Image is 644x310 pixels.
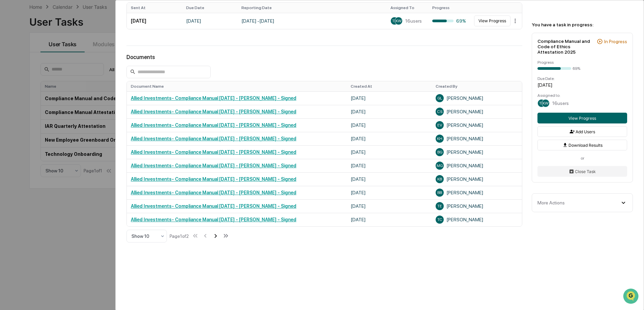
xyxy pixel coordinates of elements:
[537,166,627,177] button: Close Task
[405,18,422,24] span: 16 users
[437,177,442,181] span: KB
[347,132,432,145] td: [DATE]
[437,163,443,168] span: MG
[4,82,46,94] a: 🖐️Preclearance
[437,96,442,101] span: GL
[182,13,237,29] td: [DATE]
[436,135,518,143] div: [PERSON_NAME]
[474,16,510,26] button: View Progress
[539,101,544,106] span: TE
[537,76,627,81] div: Due Date:
[127,13,182,29] td: [DATE]
[432,18,466,24] div: 69%
[131,136,296,141] a: Allied Investments- Compliance Manual [DATE] - [PERSON_NAME] - Signed
[622,288,641,306] iframe: Open customer support
[115,54,123,62] button: Start new chat
[537,126,627,137] button: Add Users
[347,145,432,159] td: [DATE]
[537,156,627,161] div: or
[131,176,296,182] a: Allied Investments- Compliance Manual [DATE] - [PERSON_NAME] - Signed
[437,109,442,114] span: CS
[131,163,296,168] a: Allied Investments- Compliance Manual [DATE] - [PERSON_NAME] - Signed
[7,98,12,104] div: 🔎
[552,101,569,106] span: 16 users
[436,175,518,183] div: [PERSON_NAME]
[48,114,82,119] a: Powered byPylon
[436,148,518,156] div: [PERSON_NAME]
[23,52,111,58] div: Start new chat
[182,3,237,13] th: Due Date
[131,109,296,114] a: Allied Investments- Compliance Manual [DATE] - [PERSON_NAME] - Signed
[347,186,432,199] td: [DATE]
[537,93,627,98] div: Assigned to:
[237,3,386,13] th: Reporting Date
[436,108,518,116] div: [PERSON_NAME]
[347,199,432,213] td: [DATE]
[7,52,19,64] img: 1746055101610-c473b297-6a78-478c-a979-82029cc54cd1
[537,140,627,150] button: Download Results
[23,58,85,64] div: We're available if you need us!
[604,39,627,44] div: In Progress
[537,38,594,55] div: Compliance Manual and Code of Ethics Attestation 2025
[432,81,522,91] th: Created By
[127,3,182,13] th: Sent At
[18,31,111,38] input: Clear
[13,98,42,105] span: Data Lookup
[131,122,296,128] a: Allied Investments- Compliance Manual [DATE] - [PERSON_NAME] - Signed
[386,3,428,13] th: Assigned To
[131,95,296,101] a: Allied Investments- Compliance Manual [DATE] - [PERSON_NAME] - Signed
[170,233,189,239] div: Page 1 of 2
[131,203,296,209] a: Allied Investments- Compliance Manual [DATE] - [PERSON_NAME] - Signed
[347,81,432,91] th: Created At
[347,105,432,118] td: [DATE]
[7,14,123,25] p: How can we help?
[131,149,296,155] a: Allied Investments- Compliance Manual [DATE] - [PERSON_NAME] - Signed
[436,189,518,197] div: [PERSON_NAME]
[437,190,442,195] span: BB
[347,213,432,226] td: [DATE]
[437,123,442,128] span: EV
[573,66,580,71] div: 69%
[396,19,402,23] span: KW
[347,172,432,186] td: [DATE]
[437,136,442,141] span: KH
[127,81,347,91] th: Document Name
[428,3,470,13] th: Progress
[436,202,518,210] div: [PERSON_NAME]
[436,94,518,102] div: [PERSON_NAME]
[131,190,296,195] a: Allied Investments- Compliance Manual [DATE] - [PERSON_NAME] - Signed
[7,86,12,91] div: 🖐️
[537,82,627,88] div: [DATE]
[347,118,432,132] td: [DATE]
[13,85,43,92] span: Preclearance
[392,19,397,23] span: TE
[56,85,84,92] span: Attestations
[347,159,432,172] td: [DATE]
[532,22,633,27] div: You have a task in progress:
[437,150,442,154] span: BG
[543,101,549,106] span: KW
[4,95,45,107] a: 🔎Data Lookup
[436,216,518,224] div: [PERSON_NAME]
[126,54,522,60] div: Documents
[437,217,442,222] span: TC
[131,217,296,222] a: Allied Investments- Compliance Manual [DATE] - [PERSON_NAME] - Signed
[49,86,54,91] div: 🗄️
[436,121,518,129] div: [PERSON_NAME]
[537,60,627,65] div: Progress
[46,82,86,94] a: 🗄️Attestations
[537,200,565,205] div: More Actions
[347,91,432,105] td: [DATE]
[437,204,442,208] span: TE
[237,13,386,29] td: [DATE] - [DATE]
[537,113,627,123] button: View Progress
[436,162,518,170] div: [PERSON_NAME]
[67,114,82,119] span: Pylon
